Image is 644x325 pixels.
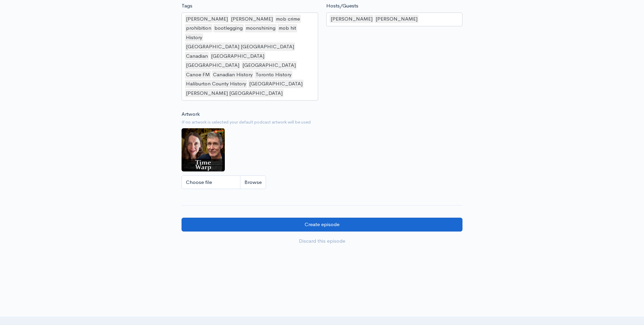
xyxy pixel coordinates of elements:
a: Discard this episode [182,234,462,248]
div: Haliburton County History [185,80,247,88]
div: [GEOGRAPHIC_DATA] [248,80,304,88]
div: Canadian History [212,71,254,79]
div: prohibition [185,24,212,32]
input: Create episode [182,218,462,232]
div: [PERSON_NAME] [230,15,274,23]
div: mob crime [275,15,301,23]
div: Toronto History [255,71,292,79]
label: Artwork [182,110,200,118]
div: Canoe FM [185,71,211,79]
div: bootlegging [213,24,244,32]
div: moonshining [245,24,277,32]
div: [GEOGRAPHIC_DATA] [241,61,297,70]
label: Tags [182,2,192,10]
small: If no artwork is selected your default podcast artwork will be used [182,119,462,126]
div: mob hit [278,24,297,32]
div: [GEOGRAPHIC_DATA] [210,52,265,60]
div: [PERSON_NAME] [185,15,229,23]
div: [PERSON_NAME] [375,15,419,23]
div: History [185,33,203,42]
label: Hosts/Guests [326,2,358,10]
div: [PERSON_NAME] [GEOGRAPHIC_DATA] [185,89,284,98]
div: [GEOGRAPHIC_DATA] [185,61,240,70]
div: [GEOGRAPHIC_DATA] [GEOGRAPHIC_DATA] [185,43,295,51]
div: Canadian [185,52,209,60]
div: [PERSON_NAME] [330,15,374,23]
